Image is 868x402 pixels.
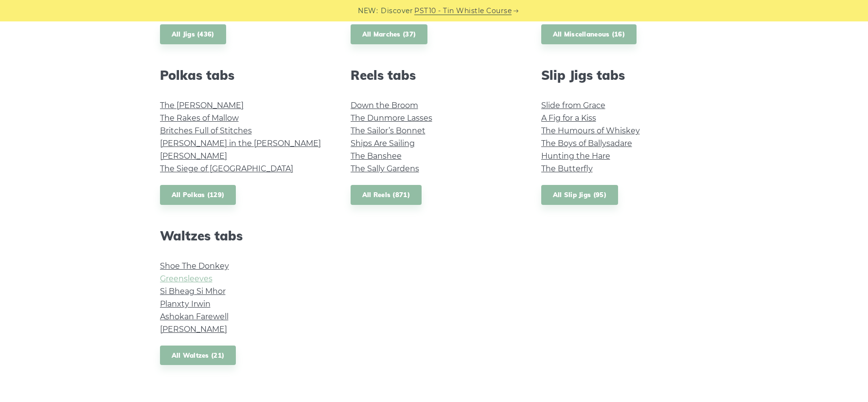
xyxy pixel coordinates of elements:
a: The Boys of Ballysadare [541,139,632,148]
a: Down the Broom [351,101,418,110]
a: PST10 - Tin Whistle Course [414,5,512,17]
a: All Reels (871) [351,185,422,205]
a: Britches Full of Stitches [160,126,252,135]
h2: Waltzes tabs [160,228,327,243]
a: [PERSON_NAME] [160,325,227,334]
a: All Marches (37) [351,24,428,44]
a: [PERSON_NAME] [160,151,227,161]
span: NEW: [358,5,378,17]
a: A Fig for a Kiss [541,113,596,123]
a: All Miscellaneous (16) [541,24,637,44]
a: Ships Are Sailing [351,139,415,148]
a: The [PERSON_NAME] [160,101,244,110]
a: The Rakes of Mallow [160,113,239,123]
h2: Polkas tabs [160,68,327,83]
a: The Siege of [GEOGRAPHIC_DATA] [160,164,293,173]
a: Planxty Irwin [160,299,211,309]
h2: Slip Jigs tabs [541,68,709,83]
a: All Slip Jigs (95) [541,185,618,205]
a: Si­ Bheag Si­ Mhor [160,287,226,296]
a: Hunting the Hare [541,151,610,161]
a: The Humours of Whiskey [541,126,640,135]
a: The Butterfly [541,164,593,173]
a: All Jigs (436) [160,24,226,44]
a: The Sailor’s Bonnet [351,126,425,135]
a: Ashokan Farewell [160,312,229,321]
a: Slide from Grace [541,101,605,110]
h2: Reels tabs [351,68,518,83]
a: The Dunmore Lasses [351,113,432,123]
a: [PERSON_NAME] in the [PERSON_NAME] [160,139,321,148]
a: All Polkas (129) [160,185,236,205]
a: Greensleeves [160,274,213,283]
span: Discover [381,5,413,17]
a: The Sally Gardens [351,164,419,173]
a: The Banshee [351,151,402,161]
a: Shoe The Donkey [160,261,229,271]
a: All Waltzes (21) [160,346,236,365]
